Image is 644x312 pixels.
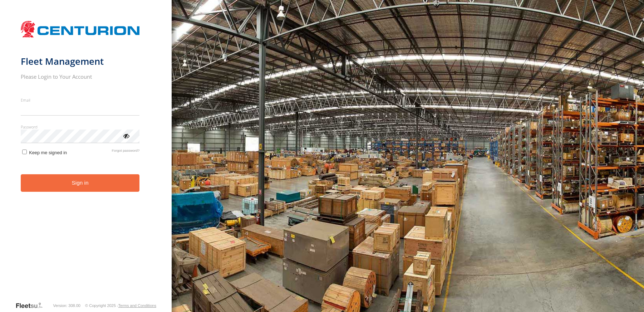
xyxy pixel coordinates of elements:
img: Centurion Transport [21,20,140,38]
a: Terms and Conditions [118,303,156,308]
a: Visit our Website [15,302,48,309]
button: Sign in [21,174,140,192]
div: ViewPassword [122,132,129,139]
form: main [21,17,151,301]
label: Password [21,124,140,130]
h1: Fleet Management [21,55,140,67]
input: Keep me signed in [22,150,27,154]
a: Forgot password? [112,148,140,155]
label: Email [21,97,140,103]
div: Version: 308.00 [53,303,80,308]
span: Keep me signed in [29,150,67,155]
div: © Copyright 2025 - [85,303,156,308]
h2: Please Login to Your Account [21,73,140,80]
